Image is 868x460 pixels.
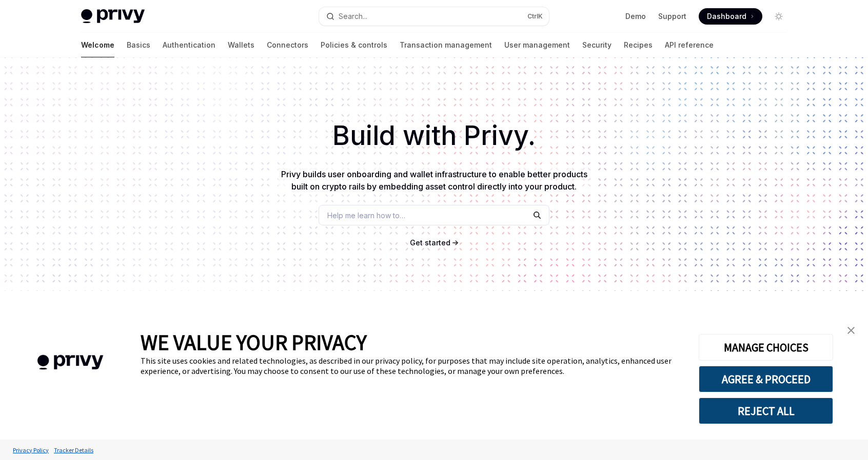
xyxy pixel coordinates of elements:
a: API reference [665,33,714,57]
h1: Build with Privy. [16,116,852,156]
span: Help me learn how to… [327,210,405,221]
img: company logo [15,340,125,385]
a: Transaction management [400,33,492,57]
a: Basics [127,33,150,57]
div: Search... [339,10,367,23]
a: Wallets [228,33,254,57]
a: Get started [410,238,450,248]
button: Toggle dark mode [771,8,787,25]
span: Dashboard [707,11,746,22]
button: Search...CtrlK [319,7,549,26]
a: Privacy Policy [10,441,51,459]
a: Connectors [267,33,308,57]
span: Privy builds user onboarding and wallet infrastructure to enable better products built on crypto ... [281,169,587,192]
button: REJECT ALL [699,398,833,424]
span: WE VALUE YOUR PRIVACY [141,329,367,356]
a: Dashboard [699,8,762,25]
a: Recipes [624,33,653,57]
button: MANAGE CHOICES [699,334,833,361]
a: User management [504,33,570,57]
a: Welcome [81,33,114,57]
a: Demo [625,11,646,22]
a: close banner [841,320,861,341]
a: Policies & controls [321,33,387,57]
a: Support [658,11,686,22]
a: Authentication [163,33,215,57]
a: Tracker Details [51,441,96,459]
span: Ctrl K [527,12,543,20]
a: Security [582,33,611,57]
img: light logo [81,9,145,24]
img: close banner [847,327,855,334]
button: AGREE & PROCEED [699,366,833,392]
span: Get started [410,238,450,247]
div: This site uses cookies and related technologies, as described in our privacy policy, for purposes... [141,356,683,376]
